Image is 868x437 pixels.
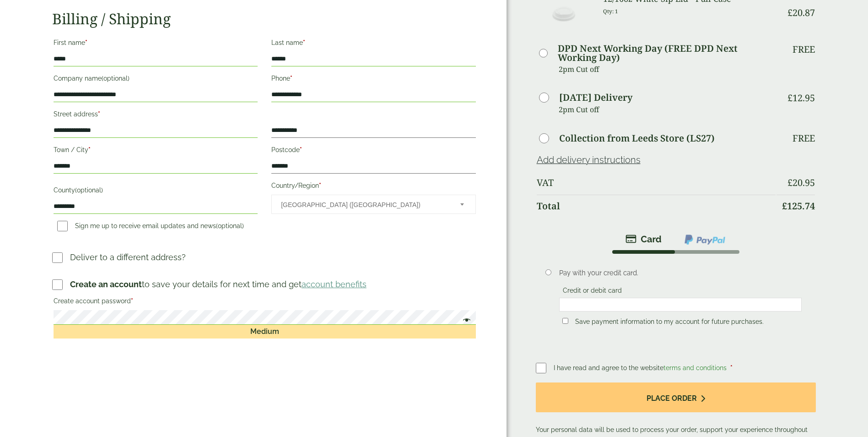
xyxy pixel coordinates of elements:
[271,195,475,214] span: Country/Region
[571,318,767,328] label: Save payment information to my account for future purchases.
[54,108,258,123] label: Street address
[559,62,776,76] p: 2pm Cut off
[303,39,305,46] abbr: required
[54,184,258,199] label: County
[554,364,728,371] span: I have read and agree to the website
[54,222,248,232] label: Sign me up to receive email updates and news
[70,251,186,263] p: Deliver to a different address?
[70,279,142,289] strong: Create an account
[537,172,776,194] th: VAT
[300,146,302,153] abbr: required
[787,92,793,104] span: £
[730,364,733,371] abbr: required
[537,195,776,217] th: Total
[603,8,618,15] small: Qty: 1
[793,133,815,144] p: Free
[271,72,475,87] label: Phone
[271,36,475,52] label: Last name
[536,382,816,412] button: Place order
[787,176,793,189] span: £
[281,195,447,214] span: United Kingdom (UK)
[54,295,476,310] label: Create account password
[70,278,367,290] p: to save your details for next time and get
[88,146,91,153] abbr: required
[290,75,292,82] abbr: required
[787,92,815,104] bdi: 12.95
[559,268,802,278] p: Pay with your credit card.
[562,300,799,309] iframe: Secure card payment input frame
[131,297,133,305] abbr: required
[54,36,258,52] label: First name
[271,179,475,195] label: Country/Region
[559,103,776,116] p: 2pm Cut off
[559,134,715,143] label: Collection from Leeds Store (LS27)
[54,72,258,87] label: Company name
[54,325,476,339] div: Medium
[537,154,641,165] a: Add delivery instructions
[102,75,129,82] span: (optional)
[57,221,68,231] input: Sign me up to receive email updates and news(optional)
[75,186,103,194] span: (optional)
[684,234,726,246] img: ppcp-gateway.png
[216,222,244,229] span: (optional)
[793,44,815,55] p: Free
[559,93,632,102] label: [DATE] Delivery
[787,176,815,189] bdi: 20.95
[319,182,321,189] abbr: required
[85,39,87,46] abbr: required
[302,279,367,289] a: account benefits
[782,200,787,212] span: £
[663,364,727,371] a: terms and conditions
[787,6,793,19] span: £
[558,44,776,62] label: DPD Next Working Day (FREE DPD Next Working Day)
[54,143,258,159] label: Town / City
[52,10,477,27] h2: Billing / Shipping
[271,143,475,159] label: Postcode
[625,234,662,245] img: stripe.png
[787,6,815,19] bdi: 20.87
[782,200,815,212] bdi: 125.74
[559,287,625,297] label: Credit or debit card
[98,110,100,118] abbr: required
